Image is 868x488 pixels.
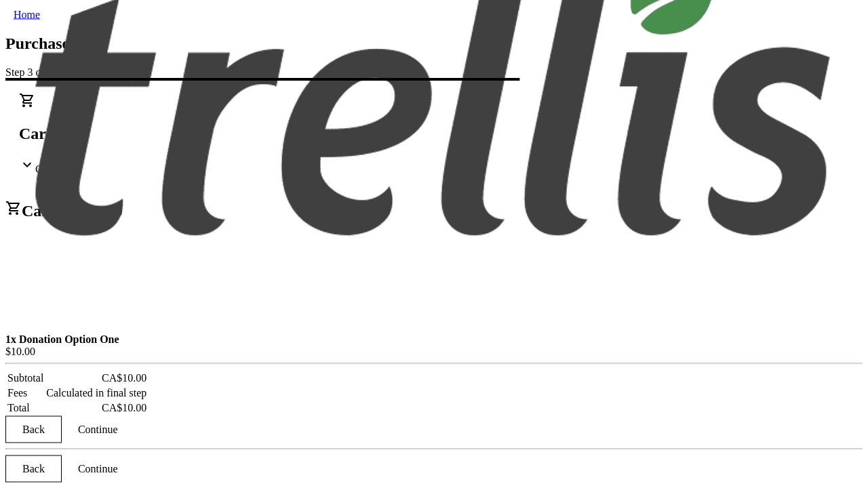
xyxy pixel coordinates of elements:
[78,424,118,436] span: Continue
[45,371,147,385] td: CA$10.00
[62,455,134,483] button: Continue
[7,371,44,385] td: Subtotal
[62,416,134,443] button: Continue
[5,346,863,358] div: $10.00
[5,333,119,345] strong: 1x Donation Option One
[7,401,44,415] td: Total
[45,401,147,415] td: CA$10.00
[78,463,118,475] span: Continue
[5,455,62,483] button: Back
[45,386,147,400] td: Calculated in final step
[5,416,62,443] button: Back
[22,424,45,436] span: Back
[7,386,44,400] td: Fees
[22,463,45,475] span: Back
